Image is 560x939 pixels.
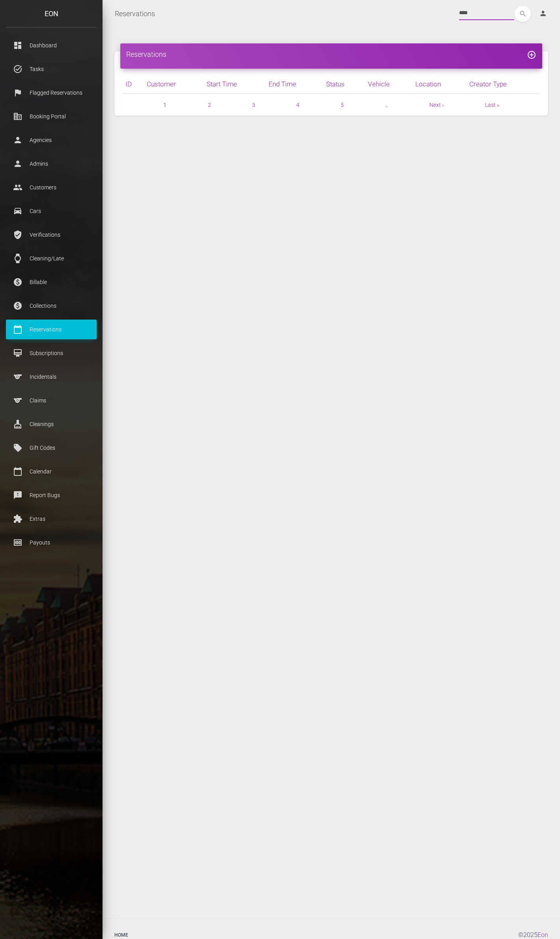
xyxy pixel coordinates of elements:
[6,509,97,529] a: extension Extras
[12,39,91,51] p: Dashboard
[12,110,91,122] p: Booking Portal
[538,931,548,939] a: Eon
[12,324,91,335] p: Reservations
[6,438,97,458] a: local_offer Gift Codes
[6,485,97,505] a: feedback Report Bugs
[12,181,91,193] p: Customers
[385,100,388,110] span: …
[6,462,97,481] a: calendar_today Calendar
[12,395,91,406] p: Claims
[6,272,97,292] a: paid Billable
[6,320,97,339] a: calendar_today Reservations
[6,83,97,103] a: flag Flagged Reservations
[144,75,203,94] th: Customer
[12,229,91,241] p: Verifications
[12,371,91,383] p: Incidentals
[527,50,536,60] i: add_circle_outline
[12,276,91,288] p: Billable
[126,49,536,59] h4: Reservations
[208,102,211,108] a: 2
[12,205,91,217] p: Cars
[12,87,91,99] p: Flagged Reservations
[6,59,97,79] a: task_alt Tasks
[466,75,540,94] th: Creator Type
[265,75,323,94] th: End Time
[527,50,536,58] a: add_circle_outline
[6,296,97,316] a: paid Collections
[539,9,547,17] i: person
[6,225,97,245] a: verified_user Verifications
[6,154,97,174] a: person Admins
[6,36,97,55] a: dashboard Dashboard
[252,102,255,108] a: 3
[12,466,91,477] p: Calendar
[12,158,91,170] p: Admins
[365,75,412,94] th: Vehicle
[12,300,91,312] p: Collections
[6,343,97,363] a: card_membership Subscriptions
[296,102,299,108] a: 4
[163,100,166,110] span: 1
[6,201,97,221] a: drive_eta Cars
[203,75,265,94] th: Start Time
[6,249,97,268] a: watch Cleaning/Late
[6,414,97,434] a: cleaning_services Cleanings
[6,130,97,150] a: person Agencies
[12,253,91,264] p: Cleaning/Late
[412,75,466,94] th: Location
[6,367,97,387] a: sports Incidentals
[115,4,155,24] a: Reservations
[515,6,531,22] button: search
[12,442,91,454] p: Gift Codes
[122,75,144,94] th: ID
[6,533,97,552] a: money Payouts
[429,102,444,108] a: Next ›
[6,107,97,126] a: corporate_fare Booking Portal
[12,513,91,525] p: Extras
[12,489,91,501] p: Report Bugs
[533,6,554,22] a: person
[341,102,344,108] a: 5
[12,537,91,548] p: Payouts
[12,347,91,359] p: Subscriptions
[6,178,97,197] a: people Customers
[12,134,91,146] p: Agencies
[6,391,97,410] a: sports Claims
[485,102,499,108] a: Last »
[12,418,91,430] p: Cleanings
[323,75,365,94] th: Status
[12,63,91,75] p: Tasks
[122,100,540,110] nav: pager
